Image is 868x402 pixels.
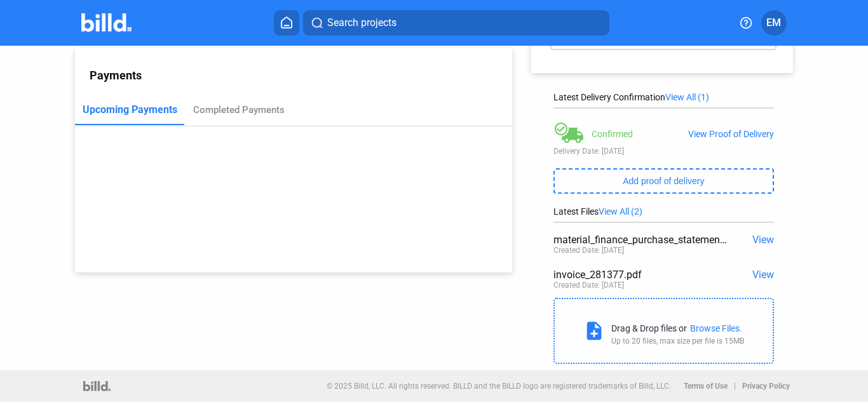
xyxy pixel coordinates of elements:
button: EM [761,10,787,36]
b: Privacy Policy [742,382,790,391]
span: Add proof of delivery [623,176,704,186]
div: Drag & Drop files or [611,323,687,333]
img: logo [83,381,111,391]
p: © 2025 Billd, LLC. All rights reserved. BILLD and the BILLD logo are registered trademarks of Bil... [327,382,671,391]
span: View All (1) [665,92,709,102]
div: invoice_281377.pdf [553,269,729,281]
p: | [734,382,736,391]
div: Up to 20 files, max size per file is 15MB [611,337,744,345]
div: Delivery Date: [DATE] [553,147,774,156]
div: View Proof of Delivery [688,129,774,139]
span: View [752,269,774,281]
div: Payments [90,69,512,82]
div: Created Date: [DATE] [553,281,624,290]
img: Billd Company Logo [81,13,132,32]
button: Add proof of delivery [553,168,774,194]
b: Terms of Use [684,382,728,391]
span: View [752,234,774,246]
div: Completed Payments [193,104,285,116]
div: Confirmed [592,129,633,139]
span: Search projects [327,15,397,30]
div: Browse Files. [690,323,742,333]
div: Upcoming Payments [83,104,177,116]
div: Latest Delivery Confirmation [553,92,774,102]
span: View All (2) [599,206,642,217]
div: material_finance_purchase_statement.pdf [553,234,729,246]
span: EM [766,15,781,30]
button: Search projects [303,10,609,36]
div: Latest Files [553,206,774,217]
div: Created Date: [DATE] [553,246,624,255]
mat-icon: note_add [583,320,605,342]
